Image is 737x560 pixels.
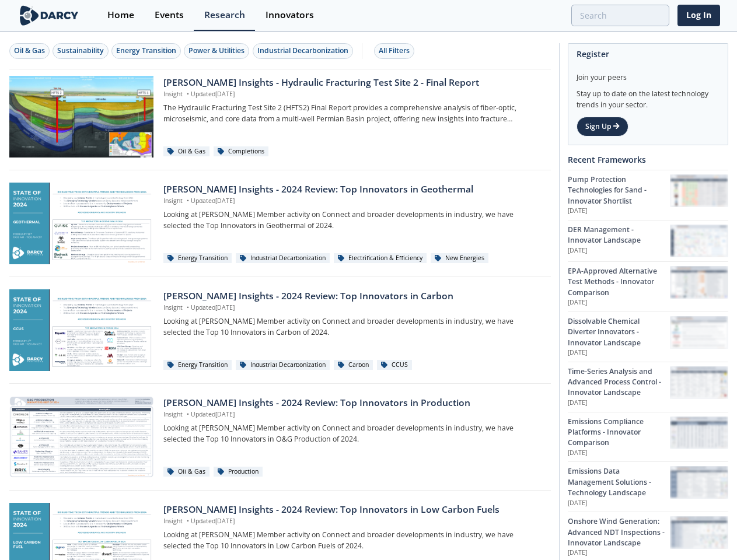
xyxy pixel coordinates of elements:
[568,366,670,398] div: Time-Series Analysis and Advanced Process Control - Innovator Landscape
[568,149,728,170] div: Recent Frameworks
[568,170,728,220] a: Pump Protection Technologies for Sand - Innovator Shortlist [DATE] Pump Protection Technologies f...
[568,206,670,216] p: [DATE]
[568,362,728,412] a: Time-Series Analysis and Advanced Process Control - Innovator Landscape [DATE] Time-Series Analys...
[571,5,669,26] input: Advanced Search
[163,360,232,370] div: Energy Transition
[9,76,551,157] a: Darcy Insights - Hydraulic Fracturing Test Site 2 - Final Report preview [PERSON_NAME] Insights -...
[111,43,181,59] button: Energy Transition
[163,396,542,410] div: [PERSON_NAME] Insights - 2024 Review: Top Innovators in Production
[163,530,542,551] p: Looking at [PERSON_NAME] Member activity on Connect and broader developments in industry, we have...
[568,516,670,548] div: Onshore Wind Generation: Advanced NDT Inspections - Innovator Landscape
[568,225,670,246] div: DER Management - Innovator Landscape
[163,517,542,526] p: Insight Updated [DATE]
[188,45,244,56] div: Power & Utilities
[568,246,670,256] p: [DATE]
[568,298,670,307] p: [DATE]
[568,266,670,298] div: EPA-Approved Alternative Test Methods - Innovator Comparison
[116,45,176,56] div: Energy Transition
[163,103,542,124] p: The Hydraulic Fracturing Test Site 2 (HFTS2) Final Report provides a comprehensive analysis of fi...
[577,117,628,136] a: Sign Up
[568,416,670,449] div: Emissions Compliance Platforms - Innovator Comparison
[155,10,184,20] div: Events
[163,209,542,231] p: Looking at [PERSON_NAME] Member activity on Connect and broader developments in industry, we have...
[677,5,720,26] a: Log In
[377,360,412,370] div: CCUS
[163,76,542,90] div: [PERSON_NAME] Insights - Hydraulic Fracturing Test Site 2 - Final Report
[236,253,330,264] div: Industrial Decarbonization
[53,43,109,59] button: Sustainability
[431,253,488,264] div: New Energies
[18,5,81,26] img: logo-wide.svg
[568,412,728,462] a: Emissions Compliance Platforms - Innovator Comparison [DATE] Emissions Compliance Platforms - Inn...
[204,10,245,20] div: Research
[334,253,427,264] div: Electrification & Efficiency
[253,43,353,59] button: Industrial Decarbonization
[9,289,551,371] a: Darcy Insights - 2024 Review: Top Innovators in Carbon preview [PERSON_NAME] Insights - 2024 Revi...
[568,261,728,311] a: EPA-Approved Alternative Test Methods - Innovator Comparison [DATE] EPA-Approved Alternative Test...
[568,316,670,348] div: Dissolvable Chemical Diverter Innovators - Innovator Landscape
[214,467,263,477] div: Production
[236,360,330,370] div: Industrial Decarbonization
[163,289,542,303] div: [PERSON_NAME] Insights - 2024 Review: Top Innovators in Carbon
[568,220,728,261] a: DER Management - Innovator Landscape [DATE] DER Management - Innovator Landscape preview
[184,303,191,311] span: •
[184,90,191,98] span: •
[163,303,542,313] p: Insight Updated [DATE]
[568,548,670,558] p: [DATE]
[568,311,728,362] a: Dissolvable Chemical Diverter Innovators - Innovator Landscape [DATE] Dissolvable Chemical Divert...
[57,45,104,56] div: Sustainability
[214,146,268,157] div: Completions
[184,410,191,418] span: •
[9,396,551,478] a: Darcy Insights - 2024 Review: Top Innovators in Production preview [PERSON_NAME] Insights - 2024 ...
[568,348,670,358] p: [DATE]
[163,146,209,157] div: Oil & Gas
[184,517,191,525] span: •
[163,197,542,206] p: Insight Updated [DATE]
[266,10,314,20] div: Innovators
[163,410,542,419] p: Insight Updated [DATE]
[163,503,542,517] div: [PERSON_NAME] Insights - 2024 Review: Top Innovators in Low Carbon Fuels
[577,64,719,83] div: Join your peers
[568,398,670,408] p: [DATE]
[9,43,50,59] button: Oil & Gas
[163,316,542,338] p: Looking at [PERSON_NAME] Member activity on Connect and broader developments in industry, we have...
[577,83,719,110] div: Stay up to date on the latest technology trends in your sector.
[184,43,249,59] button: Power & Utilities
[568,449,670,458] p: [DATE]
[163,467,209,477] div: Oil & Gas
[9,183,551,264] a: Darcy Insights - 2024 Review: Top Innovators in Geothermal preview [PERSON_NAME] Insights - 2024 ...
[568,499,670,508] p: [DATE]
[568,461,728,512] a: Emissions Data Management Solutions - Technology Landscape [DATE] Emissions Data Management Solut...
[257,45,348,56] div: Industrial Decarbonization
[379,45,410,56] div: All Filters
[577,44,719,64] div: Register
[163,90,542,99] p: Insight Updated [DATE]
[334,360,373,370] div: Carbon
[163,423,542,444] p: Looking at [PERSON_NAME] Member activity on Connect and broader developments in industry, we have...
[14,45,45,56] div: Oil & Gas
[568,174,670,206] div: Pump Protection Technologies for Sand - Innovator Shortlist
[107,10,134,20] div: Home
[568,466,670,498] div: Emissions Data Management Solutions - Technology Landscape
[184,197,191,205] span: •
[374,43,414,59] button: All Filters
[163,183,542,197] div: [PERSON_NAME] Insights - 2024 Review: Top Innovators in Geothermal
[163,253,232,264] div: Energy Transition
